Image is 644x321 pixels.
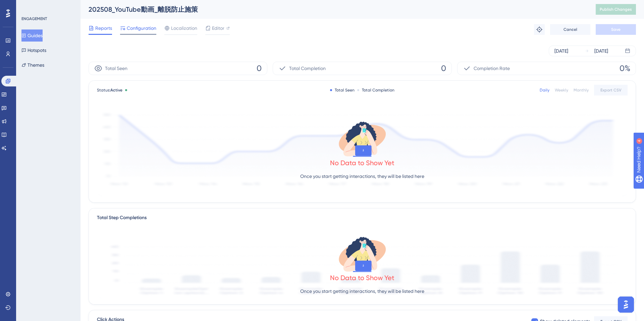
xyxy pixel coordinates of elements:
div: No Data to Show Yet [330,158,394,168]
p: Once you start getting interactions, they will be listed here [300,287,424,295]
button: Hotspots [21,44,46,56]
span: Active [110,88,122,92]
button: Save [596,24,636,35]
div: [DATE] [594,47,608,55]
span: Cancel [563,27,577,32]
span: Reports [95,24,112,32]
div: Total Step Completions [97,214,147,222]
span: Status: [97,87,122,93]
button: Publish Changes [596,4,636,15]
span: Completion Rate [474,64,510,72]
span: Editor [212,24,224,32]
span: 0 [441,63,446,74]
div: ENGAGEMENT [21,16,47,21]
span: Publish Changes [600,7,632,12]
span: Export CSV [600,87,622,93]
button: Cancel [550,24,590,35]
div: No Data to Show Yet [330,273,394,282]
iframe: UserGuiding AI Assistant Launcher [616,295,636,315]
button: Export CSV [594,85,628,95]
button: Themes [21,59,44,71]
span: Localization [171,24,197,32]
div: Weekly [555,87,568,93]
div: Total Completion [357,87,394,93]
span: Total Completion [289,64,326,72]
div: Monthly [574,87,589,93]
div: 202508_YouTube動画_離脱防止施策 [89,5,579,14]
button: Guides [21,29,43,42]
div: [DATE] [554,47,568,55]
span: Need Help? [16,2,42,10]
span: Configuration [127,24,156,32]
span: Save [611,27,621,32]
span: Total Seen [105,64,127,72]
div: 4 [47,3,49,9]
div: Daily [540,87,549,93]
p: Once you start getting interactions, they will be listed here [300,172,424,180]
span: 0% [620,63,630,74]
span: 0 [257,63,262,74]
div: Total Seen [330,87,355,93]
